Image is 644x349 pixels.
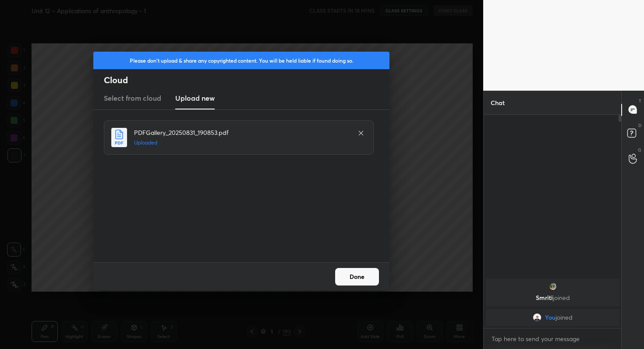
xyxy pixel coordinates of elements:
p: G [638,147,641,153]
img: c8700997fef849a79414b35ed3cf7695.jpg [533,313,541,322]
h5: Uploaded [134,139,349,147]
p: D [638,122,641,129]
span: joined [552,293,570,302]
div: grid [484,277,622,328]
p: Smriti [491,294,614,301]
h4: PDFGallery_20250831_190853.pdf [134,128,349,137]
p: T [639,98,641,104]
span: joined [556,314,573,321]
h3: Upload new [175,93,215,103]
img: 1efc380a508d40c9b74175519d1f7047.jpg [548,282,557,291]
span: You [545,314,556,321]
p: Chat [484,91,512,114]
button: Done [335,268,379,286]
div: Please don't upload & share any copyrighted content. You will be held liable if found doing so. [93,52,389,69]
h2: Cloud [104,74,389,86]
